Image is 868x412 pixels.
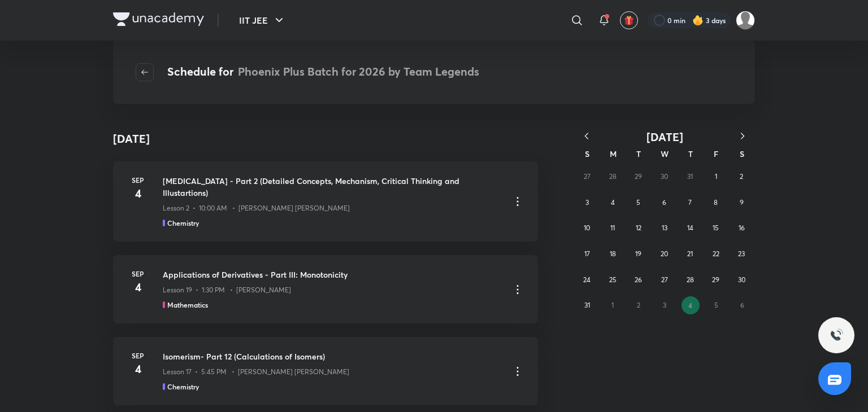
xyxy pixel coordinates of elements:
[611,198,615,207] abbr: August 4, 2025
[713,223,719,232] abbr: August 15, 2025
[738,275,745,284] abbr: August 30, 2025
[681,245,699,263] button: August 21, 2025
[113,161,538,242] a: Sep4[MEDICAL_DATA] - Part 2 (Detailed Concepts, Mechanism, Critical Thinking and Illustartions)Le...
[714,148,718,159] abbr: Friday
[740,172,743,181] abbr: August 2, 2025
[635,249,641,258] abbr: August 19, 2025
[127,185,149,202] h4: 4
[127,175,149,185] h6: Sep
[740,148,744,159] abbr: Saturday
[127,279,149,296] h4: 4
[163,285,291,295] p: Lesson 19 • 1:30 PM • [PERSON_NAME]
[113,255,538,323] a: Sep4Applications of Derivatives - Part III: MonotonicityLesson 19 • 1:30 PM • [PERSON_NAME]Mathem...
[604,219,622,237] button: August 11, 2025
[163,350,502,362] h3: Isomerism- Part 12 (Calculations of Isomers)
[688,148,693,159] abbr: Thursday
[707,271,725,289] button: August 29, 2025
[712,275,719,284] abbr: August 29, 2025
[163,269,502,280] h3: Applications of Derivatives - Part III: Monotonicity
[610,223,615,232] abbr: August 11, 2025
[163,367,349,377] p: Lesson 17 • 5:45 PM • [PERSON_NAME] [PERSON_NAME]
[167,63,479,81] h4: Schedule for
[661,275,668,284] abbr: August 27, 2025
[578,219,596,237] button: August 10, 2025
[707,168,725,186] button: August 1, 2025
[609,275,617,284] abbr: August 25, 2025
[707,219,725,237] button: August 15, 2025
[127,350,149,361] h6: Sep
[583,275,591,284] abbr: August 24, 2025
[610,148,617,159] abbr: Monday
[715,172,717,181] abbr: August 1, 2025
[167,300,208,310] h5: Mathematics
[707,245,725,263] button: August 22, 2025
[714,198,718,207] abbr: August 8, 2025
[167,382,199,392] h5: Chemistry
[681,271,699,289] button: August 28, 2025
[584,301,590,309] abbr: August 31, 2025
[739,223,745,232] abbr: August 16, 2025
[713,249,719,258] abbr: August 22, 2025
[732,245,750,263] button: August 23, 2025
[656,245,674,263] button: August 20, 2025
[662,198,666,207] abbr: August 6, 2025
[585,148,589,159] abbr: Sunday
[656,219,674,237] button: August 13, 2025
[585,198,589,207] abbr: August 3, 2025
[232,9,293,32] button: IIT JEE
[584,223,590,232] abbr: August 10, 2025
[687,249,693,258] abbr: August 21, 2025
[578,245,596,263] button: August 17, 2025
[636,198,640,207] abbr: August 5, 2025
[738,249,745,258] abbr: August 23, 2025
[681,194,699,212] button: August 7, 2025
[635,275,642,284] abbr: August 26, 2025
[736,11,755,30] img: Shreyas Bhanu
[113,12,204,29] a: Company Logo
[732,194,750,212] button: August 9, 2025
[630,245,648,263] button: August 19, 2025
[661,249,668,258] abbr: August 20, 2025
[113,337,538,405] a: Sep4Isomerism- Part 12 (Calculations of Isomers)Lesson 17 • 5:45 PM • [PERSON_NAME] [PERSON_NAME]...
[599,130,730,144] button: [DATE]
[604,194,622,212] button: August 4, 2025
[732,219,750,237] button: August 16, 2025
[656,194,674,212] button: August 6, 2025
[624,15,634,25] img: avatar
[732,271,750,289] button: August 30, 2025
[646,129,683,144] span: [DATE]
[740,198,744,207] abbr: August 9, 2025
[687,275,694,284] abbr: August 28, 2025
[687,223,693,232] abbr: August 14, 2025
[707,194,725,212] button: August 8, 2025
[578,296,596,314] button: August 31, 2025
[610,249,616,258] abbr: August 18, 2025
[636,148,641,159] abbr: Tuesday
[163,203,350,213] p: Lesson 2 • 10:00 AM • [PERSON_NAME] [PERSON_NAME]
[636,223,641,232] abbr: August 12, 2025
[688,198,692,207] abbr: August 7, 2025
[604,245,622,263] button: August 18, 2025
[604,271,622,289] button: August 25, 2025
[630,271,648,289] button: August 26, 2025
[113,130,150,147] h4: [DATE]
[661,148,669,159] abbr: Wednesday
[163,175,502,199] h3: [MEDICAL_DATA] - Part 2 (Detailed Concepts, Mechanism, Critical Thinking and Illustartions)
[620,11,638,29] button: avatar
[732,168,750,186] button: August 2, 2025
[167,218,199,228] h5: Chemistry
[584,249,590,258] abbr: August 17, 2025
[681,219,699,237] button: August 14, 2025
[662,223,667,232] abbr: August 13, 2025
[630,219,648,237] button: August 12, 2025
[127,269,149,279] h6: Sep
[578,194,596,212] button: August 3, 2025
[578,271,596,289] button: August 24, 2025
[692,15,704,26] img: streak
[630,194,648,212] button: August 5, 2025
[113,12,204,26] img: Company Logo
[656,271,674,289] button: August 27, 2025
[238,64,479,79] span: Phoenix Plus Batch for 2026 by Team Legends
[127,361,149,378] h4: 4
[830,328,843,342] img: ttu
